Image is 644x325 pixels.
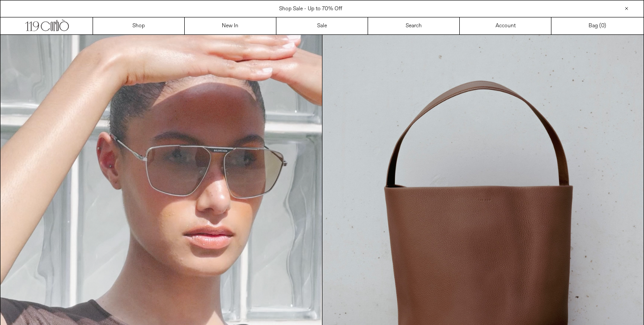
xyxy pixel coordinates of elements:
[368,17,460,34] a: Search
[601,22,604,30] span: 0
[601,22,606,30] span: )
[93,17,185,34] a: Shop
[460,17,551,34] a: Account
[279,5,342,13] a: Shop Sale - Up to 70% Off
[551,17,643,34] a: Bag ()
[276,17,368,34] a: Sale
[185,17,276,34] a: New In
